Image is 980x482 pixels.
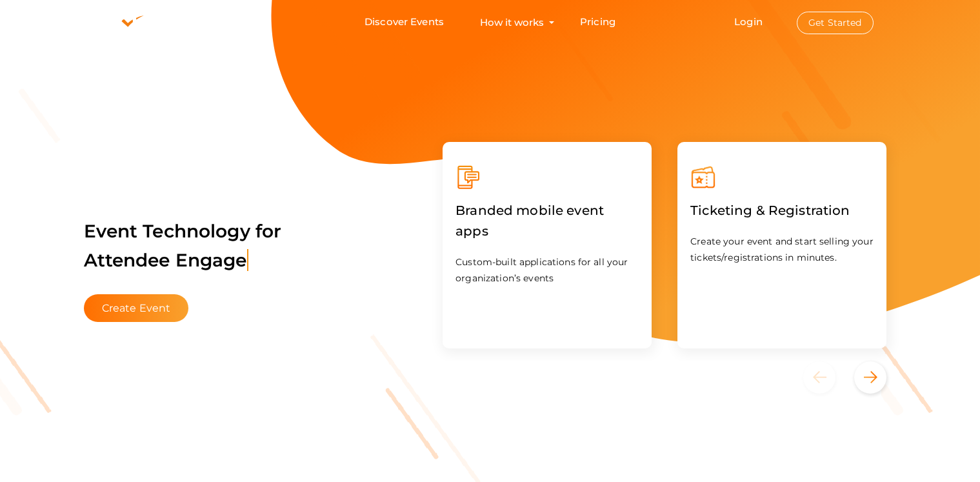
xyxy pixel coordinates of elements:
a: Login [734,15,763,28]
a: Branded mobile event apps [455,226,639,238]
a: Pricing [580,10,615,34]
span: Attendee Engage [84,249,248,271]
label: Ticketing & Registration [690,190,850,230]
button: How it works [476,10,548,34]
p: Create your event and start selling your tickets/registrations in minutes. [690,234,874,266]
a: Ticketing & Registration [690,205,850,217]
a: Discover Events [365,10,444,34]
label: Branded mobile event apps [455,190,639,251]
button: Previous [803,361,852,394]
button: Create Event [84,294,189,322]
button: Next [854,361,886,394]
label: Event Technology for [84,201,282,291]
p: Custom-built applications for all your organization’s events [455,254,639,286]
button: Get Started [797,12,874,34]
